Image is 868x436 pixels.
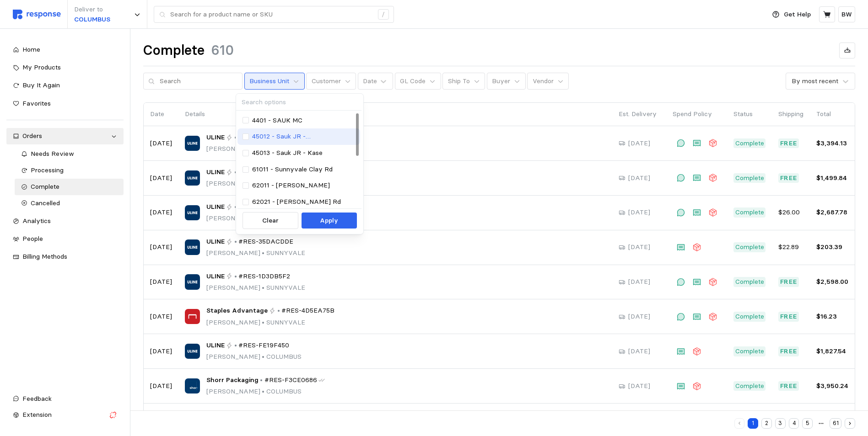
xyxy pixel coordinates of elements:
[260,375,263,385] p: •
[234,340,237,351] p: •
[442,73,485,90] button: Ship To
[6,42,124,58] a: Home
[211,42,234,59] h1: 610
[22,45,40,53] span: Home
[185,239,200,255] img: ULINE
[31,149,74,158] span: Needs Review
[778,242,803,252] p: $22.89
[206,167,225,177] span: ULINE
[234,202,237,212] p: •
[816,312,848,322] p: $16.23
[816,173,848,183] p: $1,499.84
[628,138,650,149] p: [DATE]
[6,96,124,112] a: Favorites
[260,387,266,395] span: •
[143,42,205,59] h1: Complete
[260,352,266,361] span: •
[6,128,124,144] a: Orders
[735,173,764,183] p: Complete
[22,99,51,107] span: Favorites
[22,252,67,261] span: Billing Methods
[6,77,124,94] a: Buy It Again
[628,207,650,218] p: [DATE]
[487,73,526,90] button: Buyer
[735,242,764,252] p: Complete
[619,109,660,119] p: Est. Delivery
[306,73,356,90] button: Customer
[6,249,124,265] a: Billing Methods
[22,131,108,141] div: Orders
[238,340,289,351] span: #RES-FE19F450
[206,306,268,316] span: Staples Advantage
[150,109,172,119] p: Date
[185,344,200,359] img: ULINE
[185,170,200,186] img: ULINE
[249,76,289,86] p: Business Unit
[150,138,172,149] p: [DATE]
[206,387,325,397] p: [PERSON_NAME] COLUMBUS
[761,418,772,429] button: 2
[320,216,338,226] p: Apply
[400,76,426,86] p: GL Code
[778,207,803,218] p: $26.00
[243,212,298,229] button: Clear
[206,202,225,212] span: ULINE
[206,375,259,385] span: Shorr Packaging
[733,109,766,119] p: Status
[150,207,172,218] p: [DATE]
[378,9,389,20] div: /
[780,173,798,183] p: Free
[802,418,813,429] button: 5
[206,271,225,282] span: ULINE
[6,407,124,423] button: Extension
[150,312,172,322] p: [DATE]
[206,318,335,328] p: [PERSON_NAME] SUNNYVALE
[160,73,237,90] input: Search
[363,76,377,86] div: Date
[780,312,798,322] p: Free
[206,248,305,258] p: [PERSON_NAME] SUNNYVALE
[31,166,64,174] span: Processing
[238,271,290,282] span: #RES-1D3DB5F2
[735,381,764,391] p: Complete
[206,237,225,247] span: ULINE
[22,394,52,403] span: Feedback
[6,213,124,229] a: Analytics
[244,73,305,90] button: Business Unit
[150,346,172,356] p: [DATE]
[780,138,798,149] p: Free
[735,312,764,322] p: Complete
[234,167,237,177] p: •
[628,173,650,183] p: [DATE]
[252,181,330,191] p: 62011 - [PERSON_NAME]
[260,249,266,257] span: •
[312,76,341,86] p: Customer
[792,76,838,86] div: By most recent
[628,346,650,356] p: [DATE]
[816,346,848,356] p: $1,827.54
[31,182,59,191] span: Complete
[74,15,110,25] p: COLUMBUS
[236,94,362,111] input: Search options
[780,277,798,287] p: Free
[448,76,470,86] p: Ship To
[628,381,650,391] p: [DATE]
[74,5,110,15] p: Deliver to
[302,213,357,229] button: Apply
[816,207,848,218] p: $2,687.78
[767,6,816,23] button: Get Help
[6,231,124,247] a: People
[841,10,852,20] p: BW
[206,133,225,143] span: ULINE
[15,195,124,212] a: Cancelled
[735,207,764,218] p: Complete
[234,271,237,282] p: •
[780,346,798,356] p: Free
[735,138,764,149] p: Complete
[673,109,721,119] p: Spend Policy
[735,346,764,356] p: Complete
[31,199,60,207] span: Cancelled
[185,136,200,151] img: ULINE
[234,133,237,143] p: •
[838,6,855,22] button: BW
